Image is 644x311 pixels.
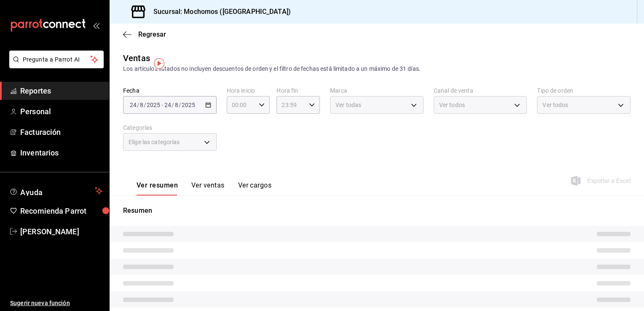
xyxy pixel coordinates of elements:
[20,85,102,97] span: Reportes
[137,181,178,196] button: Ver resumen
[123,206,631,216] p: Resumen
[20,126,102,138] span: Facturación
[335,101,361,109] span: Ver todas
[9,51,104,68] button: Pregunta a Parrot AI
[144,102,146,108] span: /
[542,101,568,109] span: Ver todos
[20,186,91,196] span: Ayuda
[123,52,150,64] div: Ventas
[129,102,137,108] input: --
[154,58,164,69] img: Tooltip marker
[23,55,91,64] span: Pregunta a Parrot AI
[123,88,217,94] label: Fecha
[172,102,174,108] span: /
[537,88,631,94] label: Tipo de orden
[181,102,196,108] input: ----
[138,30,166,38] span: Regresar
[227,88,270,94] label: Hora inicio
[137,102,140,108] span: /
[434,88,527,94] label: Canal de venta
[140,102,144,108] input: --
[123,30,166,38] button: Regresar
[164,102,172,108] input: --
[146,102,161,108] input: ----
[123,64,631,73] div: Los artículos listados no incluyen descuentos de orden y el filtro de fechas está limitado a un m...
[179,102,181,108] span: /
[10,299,102,308] span: Sugerir nueva función
[137,181,271,196] div: navigation tabs
[129,138,180,146] span: Elige las categorías
[20,205,102,217] span: Recomienda Parrot
[191,181,225,196] button: Ver ventas
[20,226,102,237] span: [PERSON_NAME]
[174,102,179,108] input: --
[6,61,104,70] a: Pregunta a Parrot AI
[123,125,217,131] label: Categorías
[238,181,272,196] button: Ver cargos
[330,88,424,94] label: Marca
[276,88,320,94] label: Hora fin
[20,106,102,117] span: Personal
[147,7,291,17] h3: Sucursal: Mochomos ([GEOGRAPHIC_DATA])
[20,147,102,158] span: Inventarios
[161,102,163,108] span: -
[93,22,99,29] button: open_drawer_menu
[439,101,465,109] span: Ver todos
